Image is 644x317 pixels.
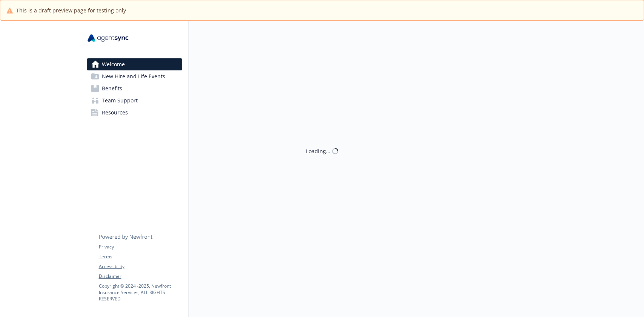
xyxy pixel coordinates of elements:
a: Resources [87,107,182,119]
span: Team Support [102,94,138,107]
span: This is a draft preview page for testing only [16,6,126,14]
a: Benefits [87,82,182,94]
a: Team Support [87,94,182,107]
span: New Hire and Life Events [102,70,165,82]
a: Accessibility [99,263,182,270]
span: Benefits [102,82,122,94]
a: Terms [99,253,182,260]
a: Privacy [99,244,182,250]
div: Loading... [306,147,330,155]
span: Resources [102,107,128,119]
span: Welcome [102,58,125,70]
a: Disclaimer [99,273,182,280]
a: Welcome [87,58,182,70]
p: Copyright © 2024 - 2025 , Newfront Insurance Services, ALL RIGHTS RESERVED [99,283,182,302]
a: New Hire and Life Events [87,70,182,82]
